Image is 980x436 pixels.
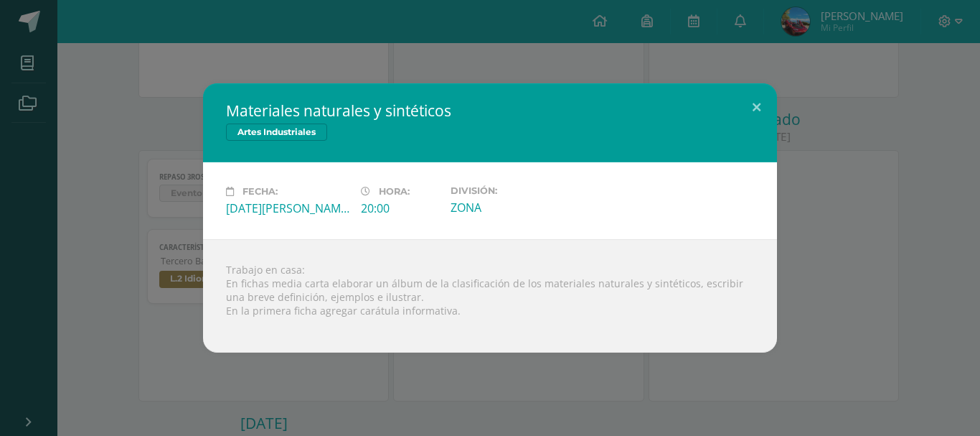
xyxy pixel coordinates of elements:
[226,101,754,121] h2: Materiales naturales y sintéticos
[451,200,574,215] div: ZONA
[361,200,439,216] div: 20:00
[226,124,327,141] span: Artes Industriales
[451,185,574,196] label: División:
[226,200,349,216] div: [DATE][PERSON_NAME]
[242,186,278,197] span: Fecha:
[379,186,410,197] span: Hora:
[203,239,777,353] div: Trabajo en casa: En fichas media carta elaborar un álbum de la clasificación de los materiales na...
[736,83,777,132] button: Close (Esc)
